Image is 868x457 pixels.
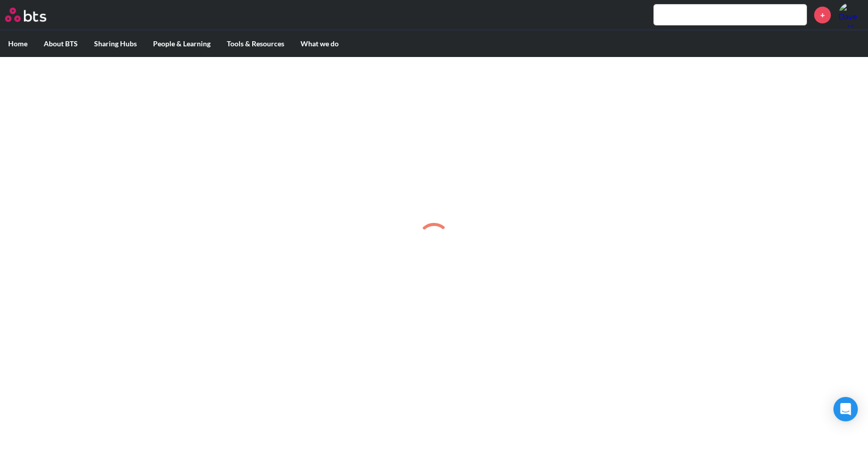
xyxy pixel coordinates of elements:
[5,8,46,22] img: BTS Logo
[5,8,65,22] a: Go home
[814,7,831,23] a: +
[145,31,219,57] label: People & Learning
[839,3,863,27] a: Profile
[219,31,292,57] label: Tools & Resources
[86,31,145,57] label: Sharing Hubs
[292,31,347,57] label: What we do
[833,397,858,421] div: Open Intercom Messenger
[36,31,86,57] label: About BTS
[839,3,863,27] img: Dave Ackley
